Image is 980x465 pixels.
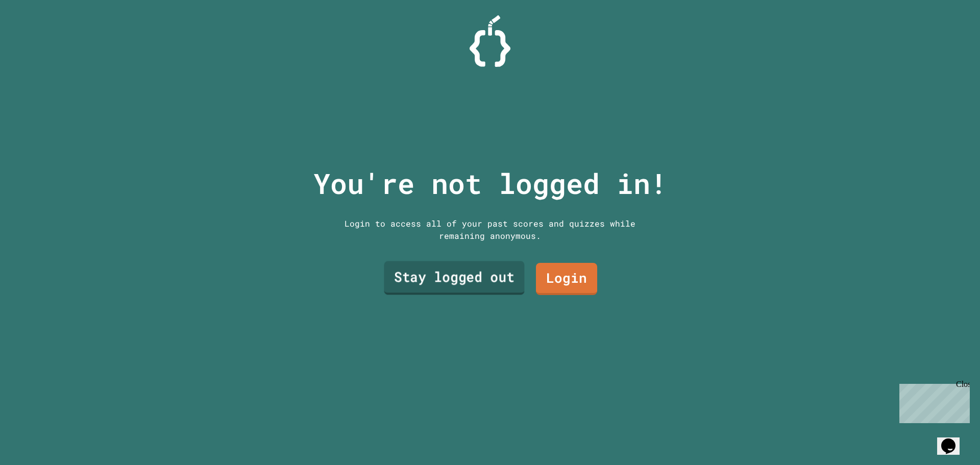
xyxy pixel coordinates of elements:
img: Logo.svg [470,15,510,67]
div: Login to access all of your past scores and quizzes while remaining anonymous. [337,217,643,242]
a: Stay logged out [384,261,524,295]
a: Login [536,263,597,295]
div: Chat with us now!Close [4,4,70,65]
iframe: chat widget [895,380,970,423]
p: You're not logged in! [313,162,667,205]
iframe: chat widget [937,424,970,455]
